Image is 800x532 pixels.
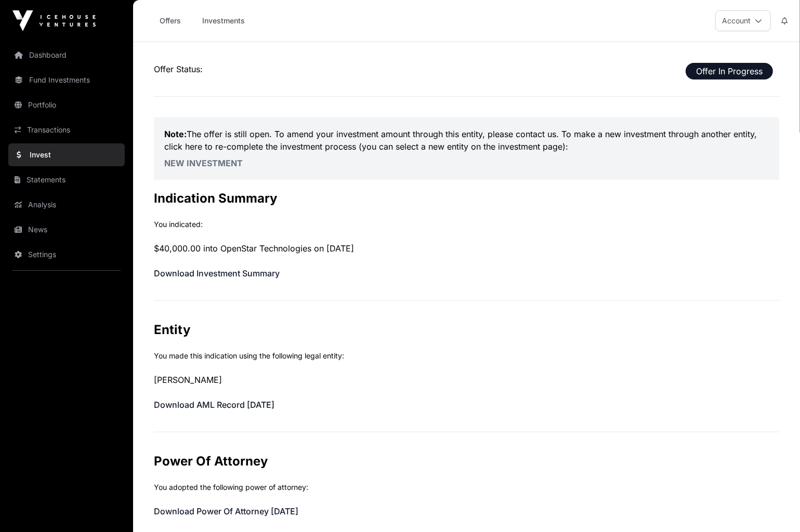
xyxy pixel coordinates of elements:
[154,63,779,75] p: Offer Status:
[8,44,125,66] a: Dashboard
[195,11,252,31] a: Investments
[154,322,779,338] h2: Entity
[154,400,274,410] a: Download AML Record [DATE]
[8,118,125,141] a: Transactions
[12,10,96,31] img: Icehouse Ventures Logo
[150,11,191,31] a: Offers
[154,374,779,386] p: [PERSON_NAME]
[8,218,125,241] a: News
[8,193,125,216] a: Analysis
[748,482,800,532] iframe: Chat Widget
[715,10,771,31] button: Account
[154,268,280,278] a: Download Investment Summary
[154,219,779,230] p: You indicated:
[8,143,125,166] a: Invest
[154,506,298,516] a: Download Power Of Attorney [DATE]
[154,242,779,255] p: $40,000.00 into OpenStar Technologies on [DATE]
[164,158,243,168] a: New Investment
[154,190,779,207] h2: Indication Summary
[154,482,779,493] p: You adopted the following power of attorney:
[686,63,773,79] span: Offer In Progress
[164,129,187,139] strong: Note:
[8,168,125,191] a: Statements
[154,351,779,361] p: You made this indication using the following legal entity:
[8,243,125,266] a: Settings
[154,453,779,470] h2: Power Of Attorney
[164,128,769,153] p: The offer is still open. To amend your investment amount through this entity, please contact us. ...
[8,69,125,91] a: Fund Investments
[8,94,125,116] a: Portfolio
